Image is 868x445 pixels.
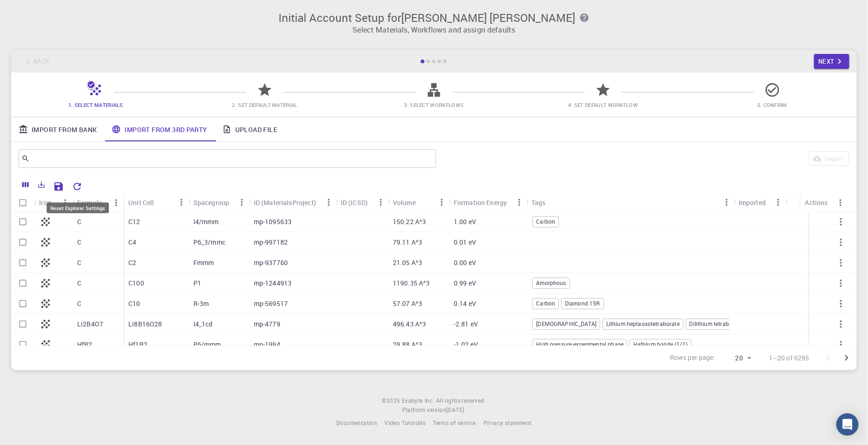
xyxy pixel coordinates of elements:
button: Next [814,54,850,69]
a: Privacy statement [484,418,532,428]
p: 0.99 eV [454,279,476,288]
p: -2.81 eV [454,319,478,329]
a: [DATE]. [446,405,466,415]
a: Upload File [215,117,285,141]
div: Reset Explorer Settings [46,203,109,213]
p: Li8B16O28 [128,319,162,329]
span: Carbon [533,299,559,307]
p: 1190.35 A^3 [393,279,430,288]
p: P6/mmm [193,340,221,349]
button: Menu [512,195,527,210]
p: 57.07 A^3 [393,299,422,308]
span: All rights reserved. [436,396,486,405]
p: 21.05 A^3 [393,258,422,267]
p: 150.22 A^3 [393,217,426,226]
span: Exabyte Inc. [402,397,434,404]
span: Lithium heptaoxotetraborate [603,320,683,328]
p: mp-4779 [254,319,280,329]
button: Menu [719,195,734,210]
button: Go to next page [837,349,856,367]
button: Menu [771,195,786,210]
p: mp-1994 [254,340,280,349]
p: Rows per page: [670,353,716,364]
span: Diamond 15R [562,299,603,307]
span: 4. Set Default Workflow [568,101,638,108]
div: Volume [393,193,416,212]
p: 1.00 eV [454,217,476,226]
div: Icon [34,193,73,212]
span: Terms of service [433,419,476,426]
p: mp-997182 [254,238,288,247]
p: 496.43 A^3 [393,319,426,329]
p: C4 [128,238,136,247]
p: HfB2 [77,340,93,349]
button: Menu [234,195,249,210]
p: 79.11 A^3 [393,238,422,247]
p: P6_3/mmc [193,238,225,247]
p: 0.01 eV [454,238,476,247]
div: ID (MaterialsProject) [254,193,316,212]
p: I4_1cd [193,319,213,329]
button: Menu [58,195,73,210]
p: C [77,217,81,226]
button: Menu [373,195,388,210]
span: 1. Select Materials [68,101,123,108]
p: mp-569517 [254,299,288,308]
a: Documentation [336,418,377,428]
div: Volume [388,193,449,212]
p: C [77,299,81,308]
div: Formation Energy [454,193,507,212]
div: Spacegroup [189,193,249,212]
button: Export [33,177,49,192]
div: Spacegroup [193,193,230,212]
p: 0.14 eV [454,299,476,308]
span: Dilithium tetraborate [686,320,746,328]
span: Privacy statement [484,419,532,426]
p: P1 [193,279,201,288]
div: Actions [801,193,848,212]
p: mp-1095633 [254,217,292,226]
div: Icon [39,193,52,212]
p: -1.02 eV [454,340,478,349]
a: Video Tutorials [384,418,425,428]
p: Fmmm [193,258,214,267]
span: Carbon [533,218,559,226]
div: 20 [719,352,754,365]
h3: Initial Account Setup for [PERSON_NAME] [PERSON_NAME] [17,11,851,24]
p: 1–20 of 6295 [769,353,809,363]
p: Select Materials, Workflows and assign defaults [17,24,851,35]
div: ID (ICSD) [341,193,368,212]
button: Menu [321,195,336,210]
button: Reset Explorer Settings [68,177,86,196]
a: Exabyte Inc. [402,396,434,405]
div: Unit Cell [128,193,154,212]
p: C12 [128,217,140,226]
p: C [77,279,81,288]
button: Menu [833,195,848,210]
div: ID (MaterialsProject) [249,193,336,212]
span: 3. Select Workflows [404,101,464,108]
span: © 2025 [382,396,402,405]
div: Tags [531,193,546,212]
p: C10 [128,299,140,308]
div: Formation Energy [449,193,527,212]
a: Terms of service [433,418,476,428]
p: Hf1B2 [128,340,147,349]
button: Menu [434,195,449,210]
p: R-3m [193,299,209,308]
div: Formula [73,193,124,212]
span: High pressure experimental phase [533,340,627,348]
a: Import From 3rd Party [104,117,214,141]
span: [DATE] . [446,406,466,413]
span: Amorphous [533,279,570,287]
p: C2 [128,258,136,267]
span: Hafnium boride (1/2) [630,340,691,348]
div: Formula [77,193,102,212]
div: ID (ICSD) [336,193,388,212]
span: Platform version [402,405,446,415]
p: C100 [128,279,144,288]
button: Menu [174,195,189,210]
p: mp-937760 [254,258,288,267]
button: Menu [109,195,124,210]
button: Save Explorer Settings [49,177,68,196]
